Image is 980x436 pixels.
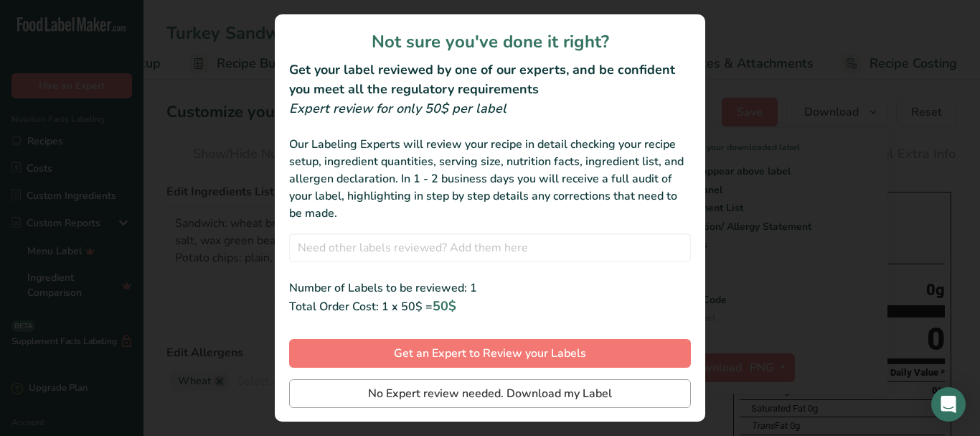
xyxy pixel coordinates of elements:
[289,99,691,119] div: Expert review for only 50$ per label
[289,60,691,99] h2: Get your label reviewed by one of our experts, and be confident you meet all the regulatory requi...
[289,136,691,222] div: Our Labeling Experts will review your recipe in detail checking your recipe setup, ingredient qua...
[289,29,691,55] h1: Not sure you've done it right?
[394,345,586,362] span: Get an Expert to Review your Labels
[289,233,691,262] input: Need other labels reviewed? Add them here
[289,379,691,408] button: No Expert review needed. Download my Label
[368,385,612,402] span: No Expert review needed. Download my Label
[289,297,691,316] div: Total Order Cost: 1 x 50$ =
[289,339,691,368] button: Get an Expert to Review your Labels
[289,279,691,297] div: Number of Labels to be reviewed: 1
[433,297,456,315] span: 50$
[931,387,966,422] div: Open Intercom Messenger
